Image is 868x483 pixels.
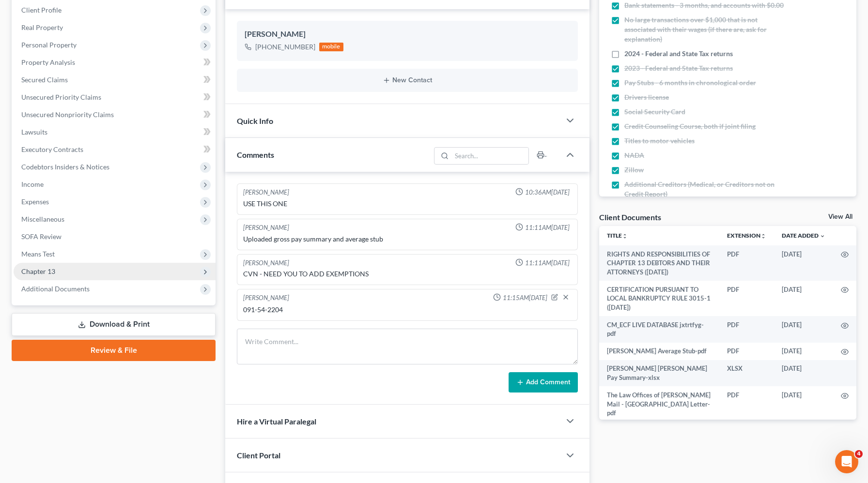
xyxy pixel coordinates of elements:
[14,106,216,123] a: Unsecured Nonpriority Claims
[525,223,570,232] span: 11:11AM[DATE]
[21,128,47,136] span: Lawsuits
[599,281,719,316] td: CERTIFICATION PURSUANT TO LOCAL BANKRUPTCY RULE 3015-1 ([DATE])
[719,316,774,343] td: PDF
[245,29,570,40] div: [PERSON_NAME]
[237,116,273,125] span: Quick Info
[21,232,62,241] span: SOFA Review
[599,386,719,422] td: The Law Offices of [PERSON_NAME] Mail - [GEOGRAPHIC_DATA] Letter-pdf
[719,245,774,281] td: PDF
[719,360,774,387] td: XLSX
[21,267,55,275] span: Chapter 13
[835,450,858,473] iframe: Intercom live chat
[21,163,109,171] span: Codebtors Insiders & Notices
[760,233,766,239] i: unfold_more
[243,223,289,232] div: [PERSON_NAME]
[503,293,547,302] span: 11:15AM[DATE]
[243,305,572,315] div: 091-54-2204
[855,450,863,458] span: 4
[21,285,90,293] span: Additional Documents
[237,451,280,460] span: Client Portal
[624,165,644,175] span: Zillow
[774,360,833,387] td: [DATE]
[719,343,774,360] td: PDF
[525,258,570,268] span: 11:11AM[DATE]
[509,372,578,392] button: Add Comment
[14,71,216,89] a: Secured Claims
[624,136,695,146] span: Titles to motor vehicles
[243,188,289,197] div: [PERSON_NAME]
[622,233,628,239] i: unfold_more
[21,180,44,188] span: Income
[21,93,101,101] span: Unsecured Priority Claims
[21,215,64,223] span: Miscellaneous
[624,107,685,117] span: Social Security Card
[21,197,49,206] span: Expenses
[243,269,572,279] div: CVN - NEED YOU TO ADD EXEMPTIONS
[624,92,669,102] span: Drivers license
[599,212,661,222] div: Client Documents
[624,151,644,160] span: NADA
[319,43,343,51] div: mobile
[12,340,216,361] a: Review & File
[774,386,833,422] td: [DATE]
[774,316,833,343] td: [DATE]
[624,63,733,73] span: 2023 - Federal and State Tax returns
[774,343,833,360] td: [DATE]
[21,75,68,84] span: Secured Claims
[624,180,784,199] span: Additional Creditors (Medical, or Creditors not on Credit Report)
[21,23,63,31] span: Real Property
[451,148,528,164] input: Search...
[243,258,289,268] div: [PERSON_NAME]
[774,245,833,281] td: [DATE]
[782,232,825,239] a: Date Added expand_more
[599,343,719,360] td: [PERSON_NAME] Average Stub-pdf
[828,213,852,220] a: View All
[624,49,733,59] span: 2024 - Federal and State Tax returns
[14,228,216,245] a: SOFA Review
[624,121,756,131] span: Credit Counseling Course, both if joint filing
[607,232,628,239] a: Titleunfold_more
[245,76,570,84] button: New Contact
[243,293,289,303] div: [PERSON_NAME]
[255,42,315,52] div: [PHONE_NUMBER]
[21,58,75,66] span: Property Analysis
[599,360,719,387] td: [PERSON_NAME] [PERSON_NAME] Pay Summary-xlsx
[14,89,216,106] a: Unsecured Priority Claims
[14,123,216,141] a: Lawsuits
[21,6,62,14] span: Client Profile
[719,281,774,316] td: PDF
[12,313,216,336] a: Download & Print
[237,150,274,159] span: Comments
[243,199,572,209] div: USE THIS ONE
[237,417,316,426] span: Hire a Virtual Paralegal
[599,316,719,343] td: CM_ECF LIVE DATABASE jxtrtfyg-pdf
[599,245,719,281] td: RIGHTS AND RESPONSIBILITIES OF CHAPTER 13 DEBTORS AND THEIR ATTORNEYS ([DATE])
[21,110,114,119] span: Unsecured Nonpriority Claims
[727,232,766,239] a: Extensionunfold_more
[719,386,774,422] td: PDF
[624,78,756,88] span: Pay Stubs - 6 months in chronological order
[14,141,216,158] a: Executory Contracts
[21,145,83,153] span: Executory Contracts
[21,250,55,258] span: Means Test
[14,54,216,71] a: Property Analysis
[21,41,77,49] span: Personal Property
[525,188,570,197] span: 10:36AM[DATE]
[624,15,784,44] span: No large transactions over $1,000 that is not associated with their wages (if there are, ask for ...
[820,233,825,239] i: expand_more
[774,281,833,316] td: [DATE]
[243,234,572,244] div: Uploaded gross pay summary and average stub
[624,0,784,10] span: Bank statements - 3 months, and accounts with $0.00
